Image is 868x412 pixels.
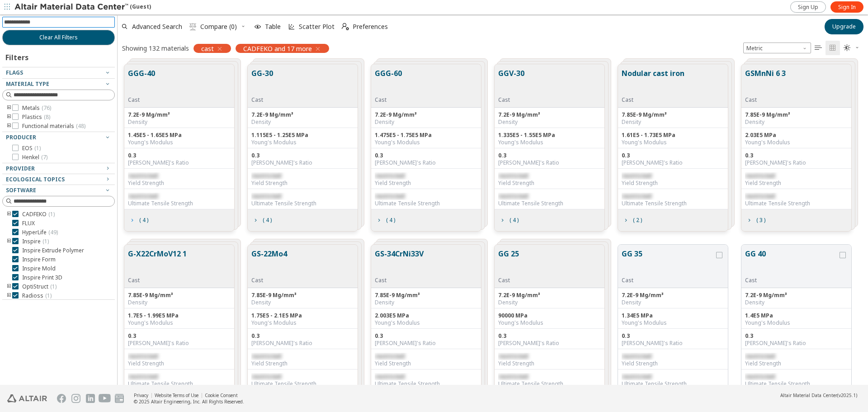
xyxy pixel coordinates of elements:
div: [PERSON_NAME]'s Ratio [745,159,848,166]
span: restricted [622,192,651,200]
div: Yield Strength [745,360,848,367]
span: restricted [498,192,528,200]
div: Ultimate Tensile Strength [745,200,848,207]
span: Software [6,186,36,194]
button: Tile View [826,41,840,55]
span: Scatter Plot [299,24,335,30]
i:  [815,44,822,52]
span: restricted [498,172,528,180]
button: ( 4 ) [371,211,399,229]
div: Yield Strength [498,360,601,367]
button: Provider [2,163,115,174]
span: Plastics [22,114,50,121]
div: 0.3 [622,152,724,159]
div: Young's Modulus [498,319,601,327]
div: Showing 132 materials [122,44,189,52]
div: Cast [745,277,838,284]
div: [PERSON_NAME]'s Ratio [251,159,354,166]
div: 7.2E-9 Mg/mm³ [375,111,477,118]
div: 7.2E-9 Mg/mm³ [498,111,601,118]
div: 7.2E-9 Mg/mm³ [622,292,724,299]
div: Density [498,299,601,306]
button: Table View [811,41,826,55]
div: Density [128,118,231,126]
span: OptiStruct [22,283,57,290]
span: restricted [251,192,281,200]
div: [PERSON_NAME]'s Ratio [745,340,848,347]
div: 1.115E5 - 1.25E5 MPa [251,132,354,139]
div: Yield Strength [251,180,354,187]
span: restricted [128,192,158,200]
span: ( 1 ) [45,292,52,299]
i: toogle group [6,283,12,290]
div: 90000 MPa [498,312,601,319]
span: Functional materials [22,123,85,130]
span: ( 4 ) [263,218,272,223]
div: Yield Strength [128,180,231,187]
div: [PERSON_NAME]'s Ratio [622,159,724,166]
button: ( 4 ) [124,211,152,229]
div: Unit System [743,43,811,53]
div: 0.3 [128,332,231,340]
button: GG-30 [251,68,273,96]
button: GSMnNi 6 3 [745,68,786,96]
span: restricted [375,172,405,180]
div: 0.3 [498,152,601,159]
div: Young's Modulus [745,139,848,146]
div: [PERSON_NAME]'s Ratio [251,340,354,347]
button: GGG-60 [375,68,402,96]
span: restricted [498,352,528,360]
div: Density [375,118,477,126]
span: restricted [622,352,651,360]
div: [PERSON_NAME]'s Ratio [128,159,231,166]
div: 1.475E5 - 1.75E5 MPa [375,132,477,139]
button: GG 35 [622,248,714,277]
button: GS-34CrNi33V [375,248,424,277]
div: 1.75E5 - 2.1E5 MPa [251,312,354,319]
div: Ultimate Tensile Strength [375,380,477,388]
button: Producer [2,132,115,143]
div: 7.85E-9 Mg/mm³ [128,292,231,299]
div: Cast [375,277,424,284]
span: cast [201,44,214,52]
div: 0.3 [745,152,848,159]
div: (Guest) [14,3,151,12]
button: Clear All Filters [2,30,115,45]
div: Young's Modulus [375,139,477,146]
div: 0.3 [375,332,477,340]
button: GG 25 [498,248,519,277]
span: EOS [22,145,41,152]
div: 7.85E-9 Mg/mm³ [745,111,848,118]
span: FLUX [22,220,35,227]
i:  [829,44,836,52]
div: Cast [498,277,519,284]
span: Inspire Form [22,256,56,263]
button: Software [2,185,115,196]
button: GGG-40 [128,68,155,96]
div: Ultimate Tensile Strength [375,200,477,207]
div: 7.85E-9 Mg/mm³ [251,292,354,299]
div: Yield Strength [745,180,848,187]
span: Preferences [353,24,388,30]
div: 1.335E5 - 1.55E5 MPa [498,132,601,139]
div: Density [251,299,354,306]
div: Ultimate Tensile Strength [251,380,354,388]
div: Density [622,299,724,306]
div: Young's Modulus [375,319,477,327]
span: ( 4 ) [139,218,148,223]
span: restricted [375,192,405,200]
span: ( 1 ) [48,210,55,218]
span: restricted [745,373,775,380]
div: Cast [498,96,524,104]
div: Yield Strength [498,180,601,187]
div: [PERSON_NAME]'s Ratio [498,340,601,347]
div: 0.3 [622,332,724,340]
span: Sign Up [798,4,818,11]
div: Young's Modulus [251,139,354,146]
div: 7.2E-9 Mg/mm³ [745,292,848,299]
div: Density [498,118,601,126]
span: restricted [745,192,775,200]
span: restricted [251,352,281,360]
span: Henkel [22,154,47,161]
div: 7.85E-9 Mg/mm³ [622,111,724,118]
